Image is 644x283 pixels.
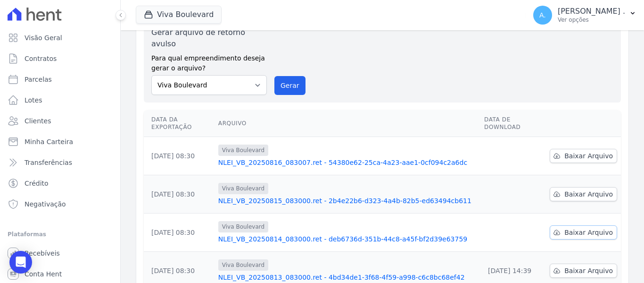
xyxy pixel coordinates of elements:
span: Baixar Arquivo [564,151,613,161]
div: Open Intercom Messenger [9,251,32,274]
button: Viva Boulevard [136,6,222,24]
a: Clientes [4,111,116,130]
th: Arquivo [215,110,480,137]
label: Para qual empreendimento deseja gerar o arquivo? [151,50,267,73]
div: Plataformas [8,229,113,240]
td: [DATE] 08:30 [144,137,215,175]
span: Parcelas [25,75,52,84]
span: Viva Boulevard [218,221,268,232]
label: Gerar arquivo de retorno avulso [151,27,267,50]
span: A. [539,12,546,18]
button: Gerar [274,76,305,95]
a: Baixar Arquivo [550,225,617,240]
a: Negativação [4,195,116,214]
td: [DATE] 08:30 [144,175,215,214]
span: Negativação [25,199,66,209]
p: Ver opções [558,16,625,24]
span: Minha Carteira [25,137,73,146]
span: Baixar Arquivo [564,189,613,199]
a: Baixar Arquivo [550,149,617,163]
span: Baixar Arquivo [564,266,613,275]
a: Parcelas [4,70,116,89]
a: Visão Geral [4,28,116,47]
span: Viva Boulevard [218,259,268,271]
span: Baixar Arquivo [564,228,613,237]
a: Contratos [4,49,116,68]
span: Clientes [25,116,51,126]
a: Minha Carteira [4,132,116,151]
th: Data de Download [480,110,546,137]
p: [PERSON_NAME] . [558,7,625,16]
span: Contratos [25,54,57,63]
a: NLEI_VB_20250816_083007.ret - 54380e62-25ca-4a23-aae1-0cf094c2a6dc [218,158,477,167]
span: Viva Boulevard [218,183,268,194]
button: A. [PERSON_NAME] . Ver opções [526,2,644,28]
span: Conta Hent [25,269,62,279]
span: Recebíveis [25,249,60,258]
a: Crédito [4,174,116,193]
a: Recebíveis [4,244,116,263]
th: Data da Exportação [144,110,215,137]
a: Lotes [4,91,116,110]
a: NLEI_VB_20250813_083000.ret - 4bd34de1-3f68-4f59-a998-c6c8bc68ef42 [218,273,477,282]
span: Lotes [25,95,42,105]
span: Transferências [25,158,72,167]
a: NLEI_VB_20250815_083000.ret - 2b4e22b6-d323-4a4b-82b5-ed63494cb611 [218,196,477,206]
span: Viva Boulevard [218,145,268,156]
td: [DATE] 08:30 [144,214,215,252]
a: NLEI_VB_20250814_083000.ret - deb6736d-351b-44c8-a45f-bf2d39e63759 [218,234,477,244]
span: Visão Geral [25,33,62,43]
span: Crédito [25,179,49,188]
a: Transferências [4,153,116,172]
a: Baixar Arquivo [550,264,617,278]
a: Baixar Arquivo [550,187,617,201]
